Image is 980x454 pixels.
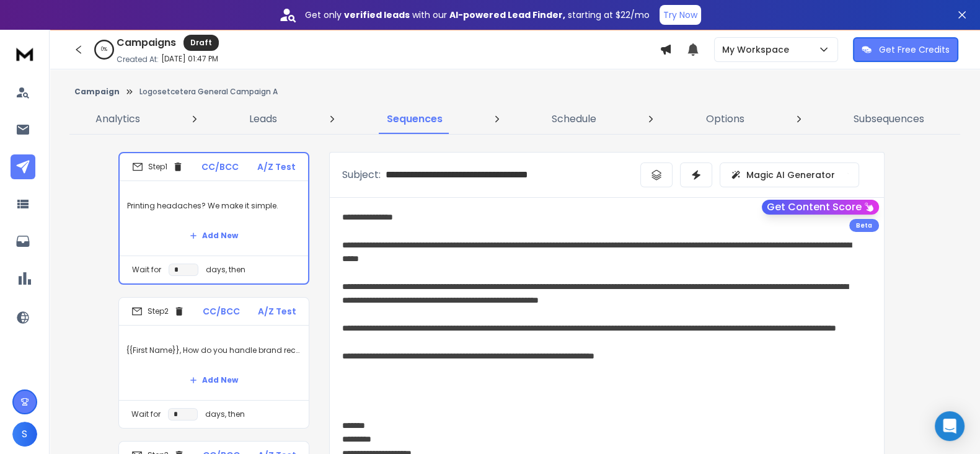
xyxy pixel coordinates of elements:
p: Leads [249,112,277,127]
p: My Workspace [722,43,794,56]
button: Get Content Score [762,200,879,215]
button: Campaign [74,87,120,97]
button: Add New [180,368,248,393]
button: Add New [180,223,248,248]
p: Subsequences [854,112,924,127]
li: Step2CC/BCCA/Z Test{{First Name}}, How do you handle brand recognition and client gifts?Add NewWa... [118,297,309,429]
button: Magic AI Generator [720,162,859,187]
p: CC/BCC [203,305,240,318]
a: Schedule [544,104,604,134]
p: A/Z Test [257,161,296,173]
div: Draft [183,35,219,51]
button: S [12,422,37,447]
button: Try Now [660,5,701,25]
p: Wait for [131,409,161,419]
a: Subsequences [846,104,932,134]
p: Magic AI Generator [746,169,835,181]
p: Logosetcetera General Campaign A [139,87,278,97]
p: Analytics [95,112,140,127]
p: Options [705,112,744,127]
p: [DATE] 01:47 PM [161,54,218,64]
div: Beta [849,219,879,232]
li: Step1CC/BCCA/Z TestPrinting headaches? We make it simple.Add NewWait fordays, then [118,152,309,285]
p: A/Z Test [258,305,296,318]
img: logo [12,42,37,65]
div: Step 1 [132,161,183,172]
h1: Campaigns [117,35,176,50]
p: Printing headaches? We make it simple. [127,189,301,223]
strong: verified leads [344,9,410,21]
p: days, then [206,265,245,275]
p: Get Free Credits [879,43,950,56]
p: days, then [205,409,245,419]
strong: AI-powered Lead Finder, [449,9,565,21]
div: Open Intercom Messenger [935,411,965,441]
p: Subject: [342,167,381,182]
a: Leads [242,104,285,134]
p: Wait for [132,265,161,275]
a: Analytics [88,104,148,134]
a: Sequences [379,104,450,134]
button: Get Free Credits [853,37,958,62]
p: Schedule [552,112,596,127]
p: Created At: [117,55,159,65]
p: {{First Name}}, How do you handle brand recognition and client gifts? [126,333,301,368]
a: Options [698,104,751,134]
p: 0 % [101,46,107,53]
p: Try Now [663,9,697,21]
p: Get only with our starting at $22/mo [305,9,650,21]
p: CC/BCC [201,161,239,173]
p: Sequences [387,112,443,127]
div: Step 2 [131,306,185,317]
